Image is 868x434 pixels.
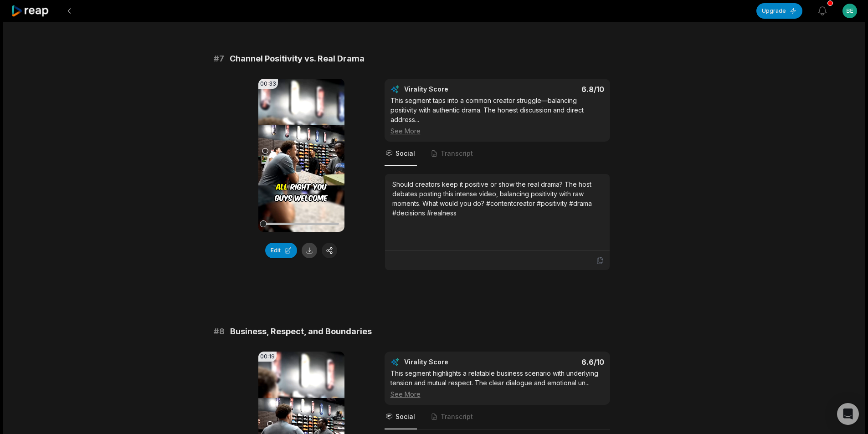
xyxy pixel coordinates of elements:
[230,325,372,338] span: Business, Respect, and Boundaries
[214,325,225,338] span: # 8
[756,3,802,19] button: Upgrade
[404,85,502,94] div: Virality Score
[506,85,604,94] div: 6.8 /10
[390,96,604,136] div: This segment taps into a common creator struggle—balancing positivity with authentic drama. The h...
[258,79,344,232] video: Your browser does not support mp4 format.
[390,389,604,399] div: See More
[390,126,604,136] div: See More
[385,405,610,429] nav: Tabs
[214,52,224,65] span: # 7
[395,412,415,421] span: Social
[837,403,859,425] div: Open Intercom Messenger
[395,149,415,158] span: Social
[265,243,297,258] button: Edit
[506,357,604,367] div: 6.6 /10
[230,52,365,65] span: Channel Positivity vs. Real Drama
[392,179,602,218] div: Should creators keep it positive or show the real drama? The host debates posting this intense vi...
[441,412,473,421] span: Transcript
[390,368,604,399] div: This segment highlights a relatable business scenario with underlying tension and mutual respect....
[385,142,610,166] nav: Tabs
[404,357,502,367] div: Virality Score
[441,149,473,158] span: Transcript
